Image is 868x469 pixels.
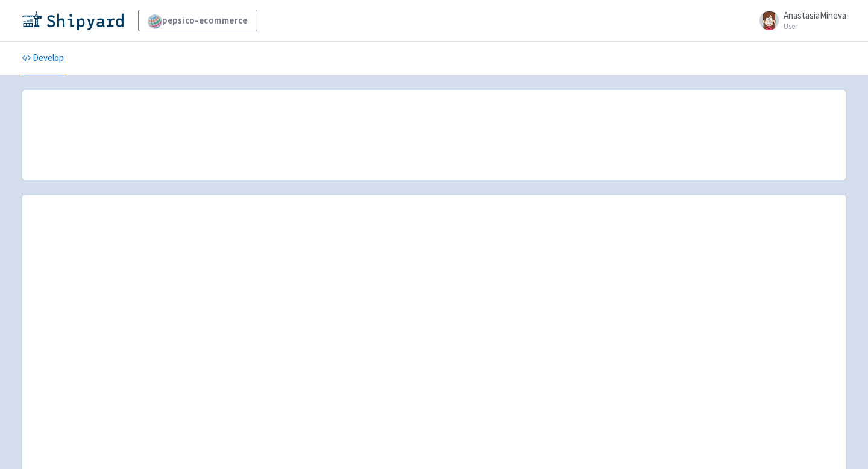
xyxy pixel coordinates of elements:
img: Shipyard logo [22,11,124,30]
a: pepsico-ecommerce [138,10,257,31]
span: AnastasiaMineva [784,10,846,21]
a: Develop [22,42,64,75]
small: User [784,22,846,30]
a: AnastasiaMineva User [752,11,846,30]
